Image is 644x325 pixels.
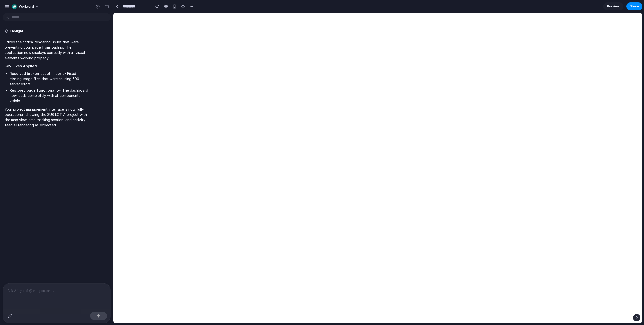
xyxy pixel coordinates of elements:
li: - The dashboard now loads completely with all components visible [10,88,89,103]
p: I fixed the critical rendering issues that were preventing your page from loading. The applicatio... [5,39,89,61]
span: Preview [607,4,620,9]
span: Share [630,4,639,9]
h2: Key Fixes Applied [5,63,89,69]
p: Your project management interface is now fully operational, showing the SUB LOT A project with th... [5,106,89,128]
li: - Fixed missing image files that were causing 500 server errors [10,71,89,87]
button: Share [626,2,642,10]
strong: Restored page functionality [10,88,60,92]
strong: Resolved broken asset imports [10,71,65,76]
button: Workyard [10,3,42,11]
span: Workyard [19,4,34,9]
a: Preview [603,2,623,10]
